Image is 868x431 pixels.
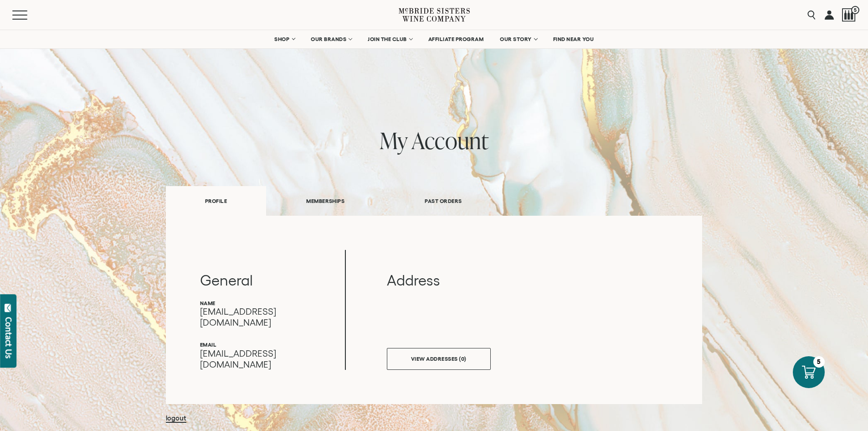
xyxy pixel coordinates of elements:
strong: email [200,342,216,348]
p: [EMAIL_ADDRESS][DOMAIN_NAME] [200,306,345,328]
span: AFFILIATE PROGRAM [428,36,484,42]
a: OUR STORY [494,30,543,48]
span: JOIN THE CLUB [368,36,407,42]
a: AFFILIATE PROGRAM [422,30,490,48]
a: VIEW ADDRESSES (0) [387,348,491,370]
a: logout [166,414,186,423]
a: FIND NEAR YOU [547,30,600,48]
h3: Address [387,271,668,290]
p: [EMAIL_ADDRESS][DOMAIN_NAME] [200,348,345,370]
span: OUR STORY [500,36,532,42]
a: OUR BRANDS [305,30,357,48]
span: SHOP [274,36,290,42]
h1: my account [166,128,703,153]
span: FIND NEAR YOU [553,36,594,42]
h3: General [200,271,345,290]
button: Mobile Menu Trigger [12,10,45,20]
span: OUR BRANDS [311,36,346,42]
div: Contact Us [4,317,13,358]
span: 5 [851,6,859,14]
a: PAST ORDERS [385,185,502,217]
a: MEMBERSHIPS [266,185,385,217]
a: SHOP [268,30,300,48]
div: 5 [813,356,825,368]
a: JOIN THE CLUB [362,30,418,48]
strong: name [200,300,216,306]
a: PROFILE [166,186,266,216]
